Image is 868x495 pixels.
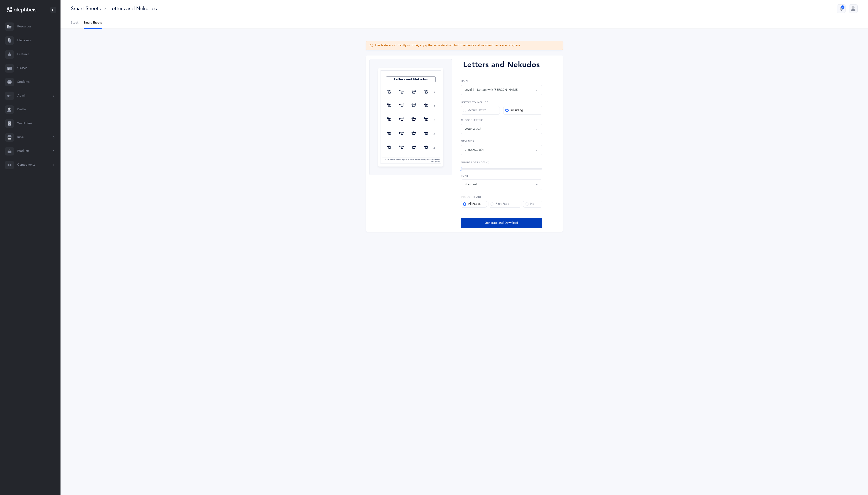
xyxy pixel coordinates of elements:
[461,195,542,199] label: Include Header
[461,160,542,164] label: Number of Pages (1)
[463,202,481,206] div: All Pages
[461,139,542,143] label: Nekudos
[465,182,477,187] div: Standard
[465,88,518,92] div: Level 4 - Letters with [PERSON_NAME]
[461,174,542,178] label: Font
[485,221,518,225] span: Generate and Download
[461,124,542,134] button: שׁ, שׂ
[837,4,846,13] button: 7
[461,145,542,155] button: חולם מלא, שורוק
[461,179,542,190] button: Standard
[461,79,542,83] label: Level
[476,127,481,131] div: שׁ , שׂ
[461,100,542,104] label: Letters to include
[461,118,542,122] label: Choose letters
[841,5,844,9] div: 7
[465,148,485,152] div: חולם מלא , שורוק
[465,127,476,131] div: Letters:
[375,43,521,48] div: This feature is currently in BETA, enjoy the initial iteration! Improvements and new features are...
[461,59,542,71] div: Letters and Nekudos
[505,108,523,113] div: Including
[71,5,101,12] div: Smart Sheets
[461,218,542,228] button: Generate and Download
[525,202,534,206] div: No
[461,85,542,95] button: Level 4 - Letters with Nekudos
[463,108,486,113] div: Accumulative
[109,5,157,12] div: Letters and Nekudos
[71,21,78,25] span: Stock
[491,202,509,206] div: First Page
